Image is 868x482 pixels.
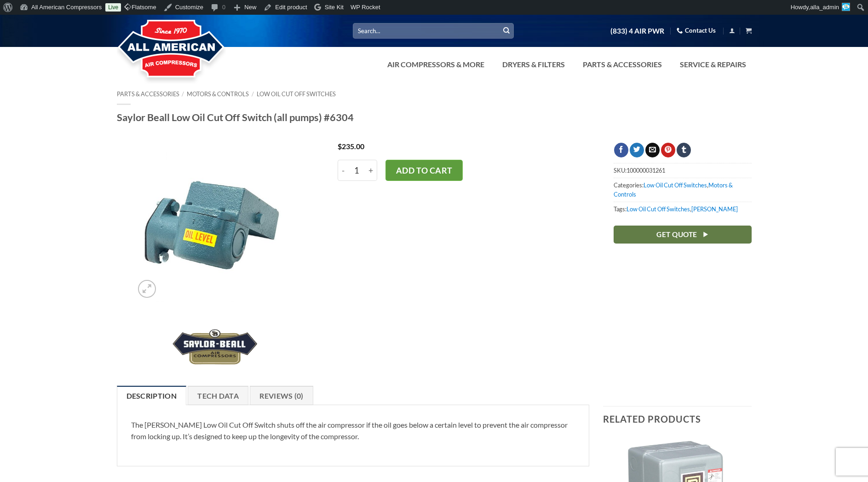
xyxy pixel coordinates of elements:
span: SKU: [614,163,752,177]
img: Saylor Beall Low Oil Cut Off Switch (all pumps) #6304 [133,143,293,302]
a: Share on Tumblr [677,143,691,157]
a: Dryers & Filters [497,55,570,74]
a: Low Oil Cut Off Switches [644,181,707,189]
a: Zoom [138,280,156,298]
h1: Saylor Beall Low Oil Cut Off Switch (all pumps) #6304 [117,111,752,124]
input: Product quantity [349,160,366,181]
a: Low Oil Cut Off Switches [257,90,336,98]
input: Reduce quantity of Saylor Beall Low Oil Cut Off Switch (all pumps) #6304 [338,160,349,181]
span: Get Quote [656,229,697,240]
a: Motors & Controls [187,90,249,98]
button: Add to cart [385,160,463,181]
a: Parts & Accessories [117,90,179,98]
nav: Breadcrumb [117,91,752,98]
a: Share on Facebook [614,143,628,157]
span: alla_admin [810,4,839,11]
a: Contact Us [677,23,716,38]
h3: Related products [603,407,752,431]
bdi: 235.00 [338,142,364,151]
span: $ [338,142,342,151]
a: My account [729,25,735,36]
a: Pin on Pinterest [661,143,675,157]
a: Share on Twitter [630,143,644,157]
a: Get Quote [614,226,752,244]
a: Description [117,386,187,405]
a: View cart [746,25,752,36]
span: Site Kit [325,4,344,11]
a: Tech Data [188,386,248,405]
p: The [PERSON_NAME] Low Oil Cut Off Switch shuts off the air compressor if the oil goes below a cer... [131,419,575,442]
img: All American Compressors [117,12,226,86]
a: Email to a Friend [645,143,660,157]
span: / [252,90,254,98]
button: Submit [500,24,513,38]
span: / [182,90,184,98]
input: Search… [353,23,514,38]
a: Live [105,3,121,12]
span: 100000031261 [627,167,665,174]
span: Tags: , [614,202,752,216]
a: Parts & Accessories [577,55,667,74]
input: Increase quantity of Saylor Beall Low Oil Cut Off Switch (all pumps) #6304 [365,160,377,181]
span: Categories: , [614,178,752,202]
a: Air Compressors & More [382,55,490,74]
a: [PERSON_NAME] [691,205,738,213]
a: Service & Repairs [674,55,752,74]
a: Low Oil Cut Off Switches [627,205,690,213]
a: Reviews (0) [250,386,313,405]
a: (833) 4 AIR PWR [610,23,664,39]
